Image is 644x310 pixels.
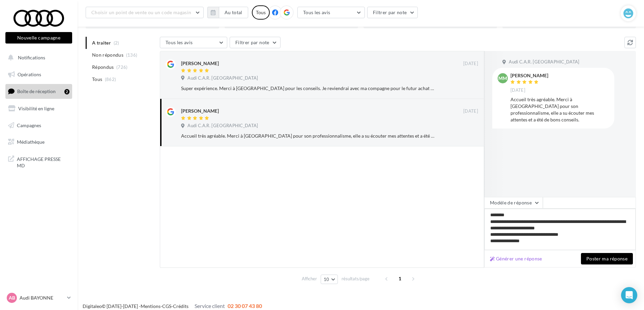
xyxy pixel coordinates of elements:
span: Afficher [302,276,317,282]
div: 2 [64,89,69,94]
span: Médiathèque [17,139,45,145]
a: Boîte de réception2 [4,84,74,98]
button: Modèle de réponse [484,197,543,208]
a: Mentions [141,303,160,309]
button: Poster ma réponse [581,253,633,264]
button: Au total [207,7,248,18]
span: Répondus [92,64,114,71]
span: Tous les avis [166,39,193,45]
span: Tous les avis [303,9,330,15]
a: Médiathèque [4,135,74,149]
a: CGS [162,303,171,309]
span: © [DATE]-[DATE] - - - [83,303,262,309]
span: (862) [105,77,116,82]
span: Audi C.A.R. [GEOGRAPHIC_DATA] [509,59,579,65]
a: AFFICHAGE PRESSE MD [4,152,74,172]
button: Filtrer par note [367,7,418,18]
span: Service client [195,303,225,309]
div: [PERSON_NAME] [181,60,219,67]
a: Campagnes [4,118,74,133]
button: Tous les avis [297,7,365,18]
span: Opérations [18,72,41,77]
span: 02 30 07 43 80 [228,303,262,309]
a: Opérations [4,67,74,82]
button: Notifications [4,51,71,65]
span: (136) [126,52,138,58]
span: Choisir un point de vente ou un code magasin [91,9,191,15]
button: Tous les avis [160,37,227,48]
span: Audi C.A.R. [GEOGRAPHIC_DATA] [187,123,258,129]
span: [DATE] [510,87,525,93]
div: Accueil très agréable. Merci à [GEOGRAPHIC_DATA] pour son professionnalisme, elle a su écouter me... [510,96,609,123]
span: Notifications [18,55,45,60]
span: Campagnes [17,122,41,128]
button: Générer une réponse [487,255,545,263]
div: Accueil très agréable. Merci à [GEOGRAPHIC_DATA] pour son professionnalisme, elle a su écouter me... [181,133,434,139]
a: Visibilité en ligne [4,102,74,116]
span: MM [498,75,507,82]
span: Tous [92,76,102,83]
span: Boîte de réception [17,88,56,94]
div: Open Intercom Messenger [621,287,637,303]
span: [DATE] [463,108,478,114]
button: Filtrer par note [230,37,281,48]
a: Crédits [173,303,188,309]
span: Audi C.A.R. [GEOGRAPHIC_DATA] [187,75,258,81]
a: AB Audi BAYONNE [5,291,72,304]
div: Super expérience. Merci à [GEOGRAPHIC_DATA] pour les conseils. Je reviendrai avec ma compagne pou... [181,85,434,92]
button: Au total [219,7,248,18]
button: 10 [321,275,338,284]
div: Tous [252,5,270,20]
div: [PERSON_NAME] [181,108,219,114]
span: [DATE] [463,61,478,67]
div: [PERSON_NAME] [510,73,548,78]
button: Nouvelle campagne [5,32,72,44]
span: AB [9,294,15,301]
span: AFFICHAGE PRESSE MD [17,154,69,169]
span: Visibilité en ligne [18,106,54,111]
a: Digitaleo [83,303,102,309]
p: Audi BAYONNE [20,294,64,301]
span: Non répondus [92,52,123,58]
span: 1 [394,273,405,284]
span: (726) [116,64,128,70]
button: Choisir un point de vente ou un code magasin [86,7,204,18]
span: résultats/page [342,276,370,282]
span: 10 [324,277,329,282]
